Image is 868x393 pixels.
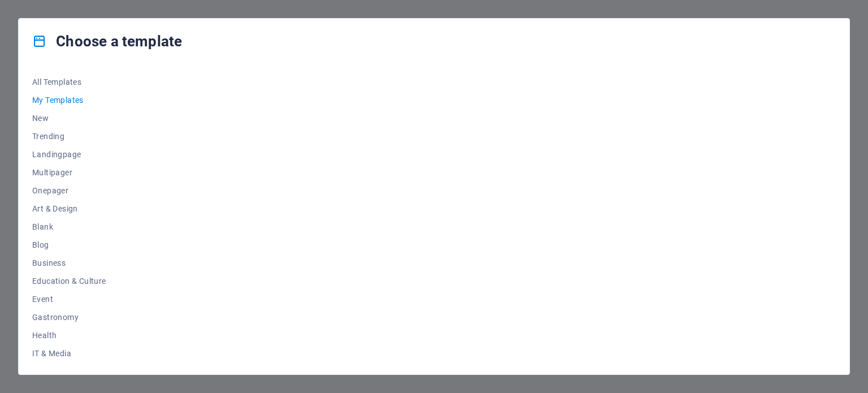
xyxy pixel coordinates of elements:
span: My Templates [32,96,106,105]
span: Multipager [32,168,106,177]
button: Landingpage [32,145,106,163]
button: Event [32,290,106,308]
span: Gastronomy [32,313,106,322]
button: Gastronomy [32,308,106,326]
button: Trending [32,127,106,145]
span: Landingpage [32,150,106,159]
button: Education & Culture [32,272,106,290]
span: Trending [32,132,106,141]
button: New [32,109,106,127]
span: Event [32,295,106,304]
span: Health [32,331,106,340]
span: Art & Design [32,204,106,213]
span: Blog [32,240,106,249]
button: Health [32,326,106,344]
button: All Templates [32,73,106,91]
button: IT & Media [32,344,106,362]
span: IT & Media [32,349,106,358]
span: Business [32,258,106,267]
span: All Templates [32,77,106,87]
button: Blank [32,218,106,236]
span: Onepager [32,186,106,195]
button: Art & Design [32,200,106,218]
button: Onepager [32,182,106,200]
button: My Templates [32,91,106,109]
span: Blank [32,222,106,231]
button: Blog [32,236,106,254]
button: Business [32,254,106,272]
span: New [32,114,106,123]
h4: Choose a template [32,32,182,50]
button: Multipager [32,163,106,182]
span: Education & Culture [32,277,106,286]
